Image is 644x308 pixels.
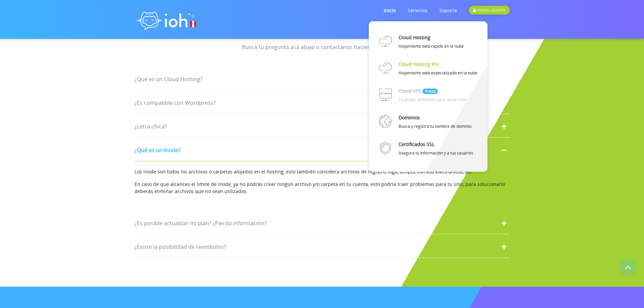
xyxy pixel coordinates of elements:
a: Cloud Hosting Pro [399,58,439,70]
p: Los inode son todos los archivos o carpetas alojados en el hosting, esto también considera archiv... [135,168,510,175]
span: ¿Qué es un Cloud Hosting? [135,75,202,83]
img: logo ioh [135,4,199,34]
div: PORTAL CLIENTE [469,6,509,15]
p: Tu propio ambiente para desarrollar [399,97,477,103]
a: Dominios [399,112,420,123]
a: Cloud Hosting [399,31,430,43]
p: Busca y registra tu nombre de dominio [399,123,477,129]
span: ¿Qué es un inode? [135,146,181,154]
span: ¿Letra chica? [135,123,167,130]
span: ¿Existe la posibilidad de reembolso? [135,243,226,251]
p: En caso de que alcances el limite de inode, ya no podrás crear ningún archivo y/o carpeta en tu c... [135,181,510,195]
p: Busca tu pregunta acá abajo o contactanos haciendo click . [135,42,510,52]
p: Alojamiento web especializado en la nube [399,70,477,76]
p: Alojamiento web rápido en la nube [399,43,477,49]
p: Asegura tu información y a tus usuarios [399,150,477,156]
span: ¿Es compatible con Wordpress? [135,99,216,106]
a: Certificados SSL [399,138,434,150]
span: ¿Es posible actualizar mi plan? ¿Pierdo información? [135,219,267,227]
